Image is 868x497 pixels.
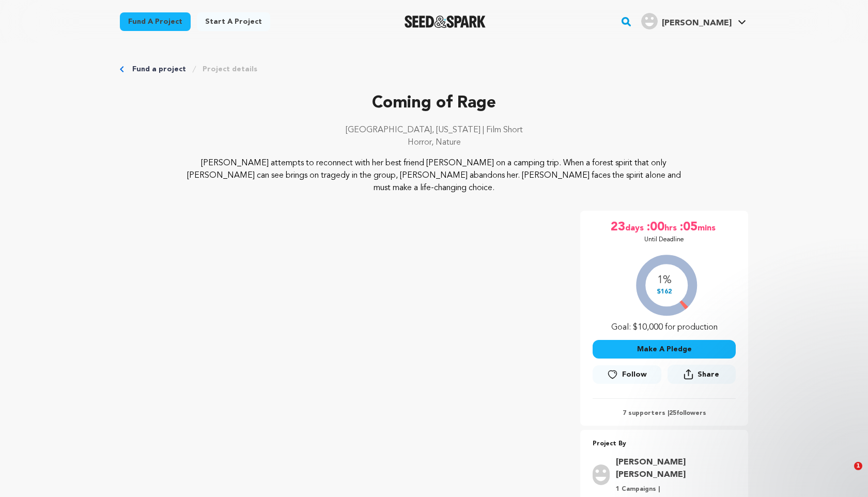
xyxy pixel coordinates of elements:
span: Follow [622,369,647,380]
span: :00 [646,219,664,236]
p: Until Deadline [644,236,684,244]
button: Follow [593,365,661,384]
p: Horror, Nature [120,136,748,149]
img: user.png [593,464,609,485]
span: [PERSON_NAME] [662,19,732,27]
span: mins [698,219,718,236]
p: [PERSON_NAME] attempts to reconnect with her best friend [PERSON_NAME] on a camping trip. When a ... [183,157,686,194]
p: 7 supporters | followers [593,409,736,417]
a: Mahmoud G.'s Profile [639,11,748,29]
div: Mahmoud G.'s Profile [641,13,732,29]
p: [GEOGRAPHIC_DATA], [US_STATE] | Film Short [120,124,748,136]
a: Start a project [197,12,270,31]
p: Coming of Rage [120,91,748,116]
img: user.png [641,13,658,29]
button: Share [668,365,736,384]
div: Breadcrumb [120,64,748,74]
span: days [625,219,646,236]
a: Fund a project [120,12,191,31]
a: Project details [203,64,257,74]
span: Mahmoud G.'s Profile [639,11,748,33]
p: Project By [593,438,736,450]
span: hrs [664,219,679,236]
a: Fund a project [132,64,186,74]
span: 23 [611,219,625,236]
span: :05 [679,219,698,236]
span: Share [698,369,719,380]
span: 1 [854,462,862,470]
a: Goto Adrianna Amy profile [616,456,730,481]
span: Share [668,365,736,388]
iframe: Intercom live chat [833,462,858,487]
button: Make A Pledge [593,340,736,359]
img: Seed&Spark Logo Dark Mode [405,15,486,28]
a: Seed&Spark Homepage [405,15,486,28]
p: 1 Campaigns | [616,485,730,493]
